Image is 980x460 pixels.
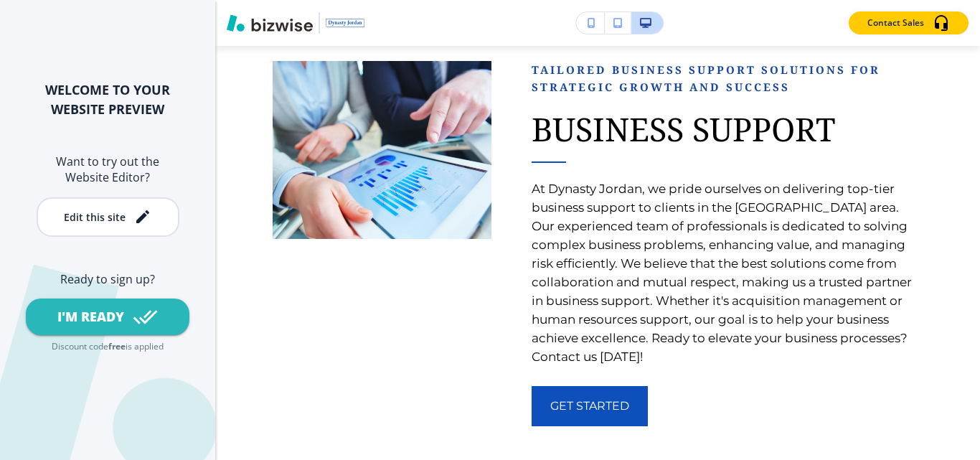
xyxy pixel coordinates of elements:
span: GET STARTED [550,398,629,415]
button: Contact Sales [849,11,969,34]
h6: Want to try out the Website Editor? [23,154,192,186]
img: Bizwise Logo [227,14,313,32]
div: I'M READY [57,308,124,326]
div: Edit this site [64,212,126,222]
p: free [108,341,126,353]
img: 73d85e27ced7c5d2600aaf6c6bdb0899.webp [273,61,491,239]
button: GET STARTED [532,386,648,426]
button: I'M READY [26,299,189,335]
p: Discount code [52,341,108,353]
img: Your Logo [326,19,364,27]
p: At Dynasty Jordan, we pride ourselves on delivering top-tier business support to clients in the [... [532,179,923,366]
h2: WELCOME TO YOUR WEBSITE PREVIEW [23,80,192,119]
p: Contact Sales [867,17,924,29]
h6: Ready to sign up? [23,271,192,287]
span: Tailored Business Support Solutions For Strategic Growth And Success [532,62,885,94]
button: Edit this site [37,197,179,237]
p: is applied [126,341,164,353]
p: BUSINESS SUPPORT [532,110,923,148]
